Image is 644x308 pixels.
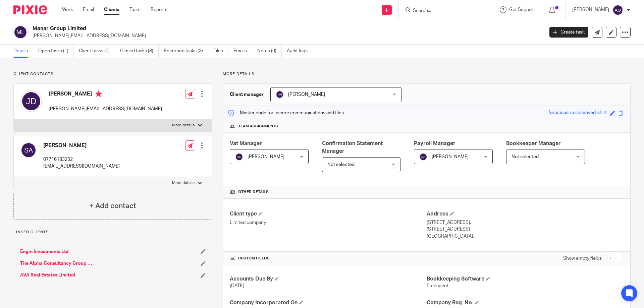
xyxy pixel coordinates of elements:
p: [GEOGRAPHIC_DATA], [427,233,624,240]
span: Not selected [512,155,539,159]
a: Client tasks (0) [79,45,115,58]
a: Clients [104,6,119,13]
h4: Company Reg. No. [427,299,624,306]
h4: [PERSON_NAME] [49,90,162,99]
img: Pixie [13,5,47,14]
span: [PERSON_NAME] [432,155,469,159]
p: [PERSON_NAME] [572,6,609,13]
h4: Company Incorporated On [230,299,427,306]
h4: Address [427,210,624,218]
span: Freeagent [427,284,448,288]
a: The Alpha Consultancy Group Limited [20,260,94,267]
input: Search [412,8,473,14]
div: ferocious-coral-waved-shirt [548,109,607,117]
label: Show empty fields [563,255,602,262]
a: Create task [549,27,588,38]
h2: Menar Group Limited [33,25,438,32]
p: [EMAIL_ADDRESS][DOMAIN_NAME] [43,163,120,170]
p: [STREET_ADDRESS], [427,219,624,226]
p: More details [172,180,195,186]
i: Primary [95,90,102,97]
img: svg%3E [419,153,427,161]
a: Emails [233,45,252,58]
a: Reports [151,6,167,13]
img: svg%3E [20,90,42,112]
a: Team [129,6,141,13]
span: Get Support [509,7,535,12]
span: [PERSON_NAME] [288,92,325,97]
h4: CUSTOM FIELDS [230,256,427,261]
p: Master code for secure communications and files [228,110,344,116]
a: Notes (0) [257,45,282,58]
a: Details [13,45,33,58]
span: Other details [238,189,269,195]
h4: Client type [230,210,427,218]
img: svg%3E [13,25,28,39]
a: Closed tasks (8) [120,45,159,58]
span: Team assignments [238,124,278,129]
a: Work [62,6,73,13]
h4: [PERSON_NAME] [43,142,120,149]
a: Audit logs [287,45,313,58]
p: [STREET_ADDRESS] [427,226,624,233]
span: Vat Manager [230,141,262,146]
p: More details [172,123,195,128]
a: Engin Investments Ltd [20,248,69,255]
p: Client contacts [13,71,212,77]
a: AVA Real Estates Limited [20,272,75,279]
span: Bookkeeper Manager [506,141,561,146]
span: [PERSON_NAME] [248,155,284,159]
a: Open tasks (1) [38,45,74,58]
h4: Bookkeeping Software [427,275,624,283]
a: Recurring tasks (3) [164,45,208,58]
span: Payroll Manager [414,141,455,146]
h3: Client manager [230,91,264,98]
span: Confirmation Statement Manager [322,141,383,154]
p: [PERSON_NAME][EMAIL_ADDRESS][DOMAIN_NAME] [49,106,162,112]
img: svg%3E [20,142,37,158]
p: Linked clients [13,230,212,235]
p: 07716183252 [43,156,120,163]
img: svg%3E [276,90,284,99]
p: More details [223,71,631,77]
span: [DATE] [230,284,244,288]
p: Limited company [230,219,427,226]
h4: Accounts Due By [230,275,427,283]
p: [PERSON_NAME][EMAIL_ADDRESS][DOMAIN_NAME] [33,33,539,39]
a: Email [83,6,94,13]
img: svg%3E [612,5,623,15]
img: svg%3E [235,153,243,161]
h4: + Add contact [89,201,136,211]
a: Files [213,45,228,58]
span: Not selected [327,162,355,167]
